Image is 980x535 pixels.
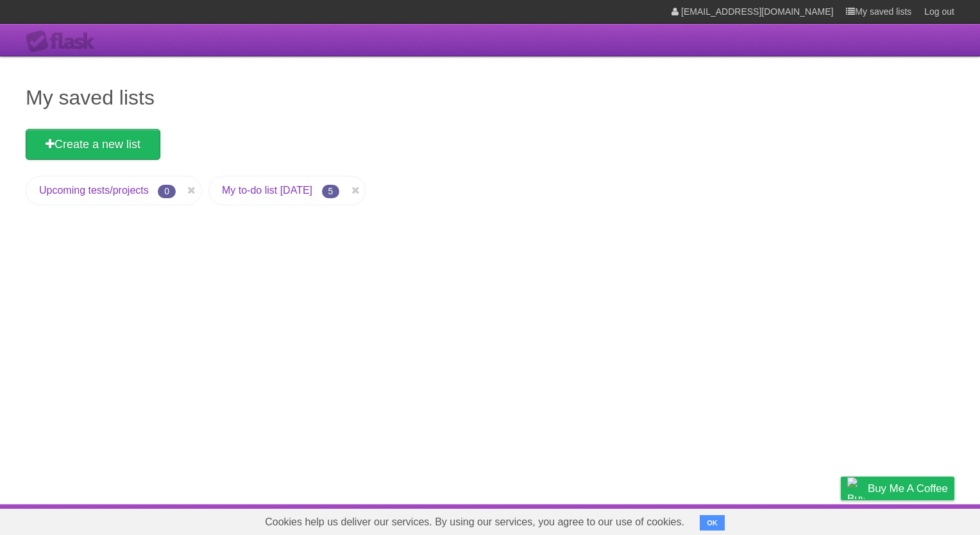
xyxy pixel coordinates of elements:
[158,185,176,198] span: 0
[670,507,697,532] a: About
[824,507,857,532] a: Privacy
[713,507,765,532] a: Developers
[781,507,809,532] a: Terms
[847,477,865,499] img: Buy me a coffee
[222,185,312,196] a: My to-do list [DATE]
[874,507,954,532] a: Suggest a feature
[868,477,948,500] span: Buy me a coffee
[26,82,954,113] h1: My saved lists
[39,185,149,196] a: Upcoming tests/projects
[252,509,697,535] span: Cookies help us deliver our services. By using our services, you agree to our use of cookies.
[322,185,340,198] span: 5
[26,30,103,53] div: Flask
[700,515,725,531] button: OK
[26,129,160,160] a: Create a new list
[841,477,954,500] a: Buy me a coffee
